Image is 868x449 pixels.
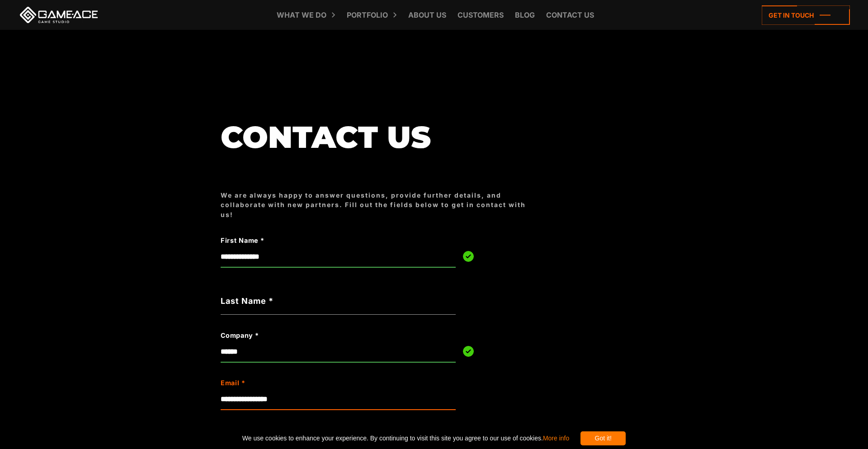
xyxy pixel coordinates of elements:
[762,5,850,25] a: Get in touch
[221,190,537,219] div: We are always happy to answer questions, provide further details, and collaborate with new partne...
[221,378,409,388] label: Email *
[242,431,569,445] span: We use cookies to enhance your experience. By continuing to visit this site you agree to our use ...
[543,435,569,442] a: More info
[221,295,456,307] label: Last Name *
[221,425,409,435] label: Phone
[221,121,537,154] h1: Contact us
[221,236,409,246] label: First Name *
[221,331,409,340] label: Company *
[580,431,626,445] div: Got it!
